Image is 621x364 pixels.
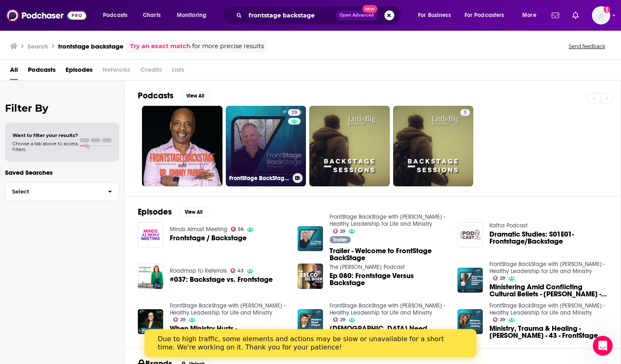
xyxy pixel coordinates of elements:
[172,63,184,80] span: Lists
[180,318,186,322] span: 29
[412,9,461,22] button: open menu
[489,222,528,229] a: Kafha Podcast
[500,318,505,322] span: 29
[516,9,547,22] button: open menu
[170,226,227,233] a: Minds Almost Meeting
[340,230,345,233] span: 29
[489,325,607,339] a: Ministry, Trauma & Healing - Nicole Martin - 43 - FrontStage BackStage with Jason Daye
[230,6,409,25] div: Search podcasts, credits, & more...
[500,276,505,280] span: 29
[393,106,474,186] a: 5
[548,8,562,22] a: Show notifications dropdown
[138,207,172,217] h2: Episodes
[12,132,78,138] span: Want to filter your results?
[170,276,273,283] a: #037: Backstage vs. Frontstage
[592,6,610,24] img: User Profile
[340,13,374,17] span: Open Advanced
[180,91,210,101] button: View All
[298,264,323,289] img: Ep 080: Frontstage Versus Backstage
[192,42,264,51] span: for more precise results
[330,325,447,339] a: Pastors Need Prayer - Eddie Byun - 58 - FrontStage BackStage with Jason Daye
[362,5,377,13] span: New
[489,261,605,275] a: FrontStage BackStage with Jason Daye - Healthy Leadership for Life and Ministry
[66,63,93,80] a: Episodes
[28,63,56,80] a: Podcasts
[5,169,119,176] p: Saved Searches
[459,9,516,22] button: open menu
[97,9,138,22] button: open menu
[170,235,247,242] a: Frontstage / Backstage
[489,302,605,316] a: FrontStage BackStage with Jason Daye - Healthy Leadership for Life and Ministry
[457,222,483,247] img: Dramatic Studies: S01E01-Frontstage/Backstage
[336,10,378,20] button: Open AdvancedNew
[229,175,289,182] h3: FrontStage BackStage with [PERSON_NAME] - Healthy Leadership for Life and Ministry
[170,267,227,274] a: Roadmap to Referrals
[178,207,208,217] button: View All
[27,42,48,50] h3: Search
[330,325,447,339] span: [DEMOGRAPHIC_DATA] Need Prayer - [PERSON_NAME] - 58 - FrontStage BackStage with [PERSON_NAME]
[138,207,208,217] a: EpisodesView All
[288,109,301,116] a: 29
[138,222,163,247] a: Frontstage / Backstage
[238,227,244,231] span: 56
[457,268,483,293] img: Ministering Amid Conflicting Cultural Beliefs - Alister McGrath - 76 - FrontStage BackStage
[177,10,206,21] span: Monitoring
[493,276,506,281] a: 29
[230,268,244,273] a: 43
[237,269,244,273] span: 43
[171,9,217,22] button: open menu
[460,109,470,116] a: 5
[138,90,210,101] a: PodcastsView All
[130,42,191,51] a: Try an exact match
[7,7,86,23] img: Podchaser - Follow, Share and Rate Podcasts
[493,317,506,322] a: 29
[226,106,306,186] a: 29FrontStage BackStage with [PERSON_NAME] - Healthy Leadership for Life and Ministry
[12,141,78,152] span: Choose a tab above to access filters.
[330,302,445,316] a: FrontStage BackStage with Jason Daye - Healthy Leadership for Life and Ministry
[298,309,323,335] img: Pastors Need Prayer - Eddie Byun - 58 - FrontStage BackStage with Jason Daye
[522,10,536,21] span: More
[330,247,447,261] span: Trailer - Welcome to FrontStage BackStage
[593,336,613,356] iframe: Intercom live chat
[138,90,174,101] h2: Podcasts
[592,6,610,24] button: Show profile menu
[330,213,445,227] a: FrontStage BackStage with Jason Daye - Healthy Leadership for Life and Ministry
[569,8,582,22] a: Show notifications dropdown
[144,329,477,357] iframe: Intercom live chat banner
[138,264,163,289] img: #037: Backstage vs. Frontstage
[489,283,607,298] a: Ministering Amid Conflicting Cultural Beliefs - Alister McGrath - 76 - FrontStage BackStage
[330,264,405,271] a: The Eelco de Boer Podcast
[592,6,610,24] span: Logged in as ShellB
[5,182,119,201] button: Select
[489,231,607,245] a: Dramatic Studies: S01E01-Frontstage/Backstage
[138,309,163,335] img: When Ministry Hurts - Meryl Herr - 162 - FrontStage BackStage with Jason Daye
[333,317,346,322] a: 29
[457,309,483,335] img: Ministry, Trauma & Healing - Nicole Martin - 43 - FrontStage BackStage with Jason Daye
[5,189,101,194] span: Select
[10,63,18,80] a: All
[298,226,323,252] img: Trailer - Welcome to FrontStage BackStage
[140,63,162,80] span: Credits
[103,10,127,21] span: Podcasts
[231,227,244,232] a: 56
[291,109,297,117] span: 29
[170,325,288,339] span: When Ministry Hurts - [PERSON_NAME] - 162 - FrontStage BackStage with [PERSON_NAME]
[465,10,504,21] span: For Podcasters
[330,272,447,286] a: Ep 080: Frontstage Versus Backstage
[58,42,123,50] h3: frontstage backstage
[5,102,119,114] h2: Filter By
[418,10,451,21] span: For Business
[333,229,346,234] a: 29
